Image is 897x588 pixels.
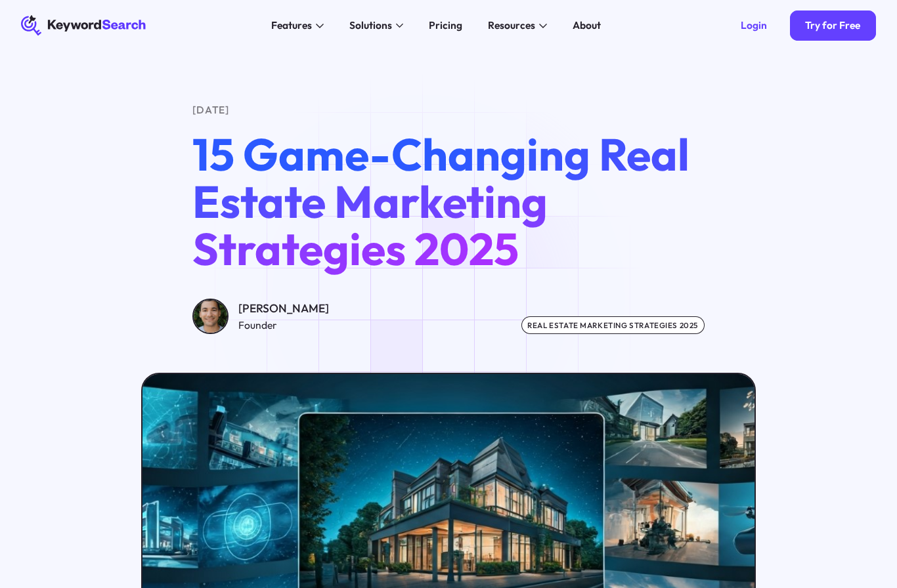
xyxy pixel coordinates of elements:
[488,18,535,33] div: Resources
[238,318,329,333] div: Founder
[421,15,470,35] a: Pricing
[790,10,876,41] a: Try for Free
[726,10,783,41] a: Login
[192,102,704,117] div: [DATE]
[565,15,608,35] a: About
[805,19,860,31] div: Try for Free
[573,18,601,33] div: About
[429,18,462,33] div: Pricing
[521,316,705,334] div: real estate marketing strategies 2025
[238,299,329,317] div: [PERSON_NAME]
[741,19,767,31] div: Login
[349,18,392,33] div: Solutions
[192,126,689,278] span: 15 Game-Changing Real Estate Marketing Strategies 2025
[271,18,312,33] div: Features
